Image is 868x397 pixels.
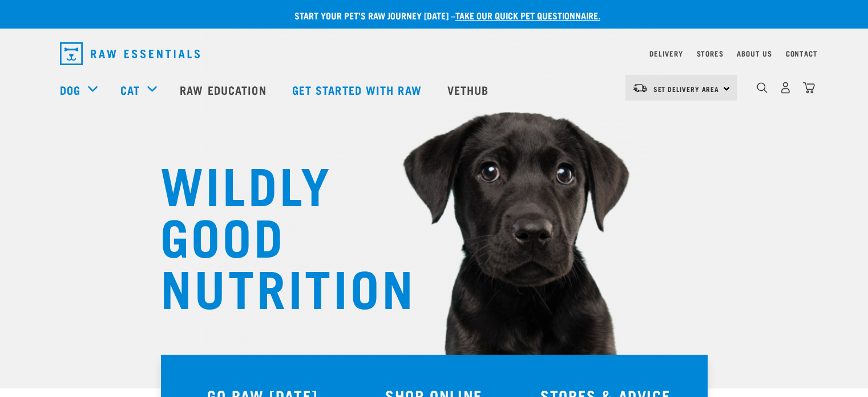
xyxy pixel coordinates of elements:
img: user.png [780,82,792,94]
span: Set Delivery Area [653,87,720,91]
a: take our quick pet questionnaire. [455,13,600,18]
nav: dropdown navigation [51,38,818,70]
a: About Us [737,51,772,55]
a: Vethub [436,67,503,113]
img: van-moving.png [632,83,648,93]
img: home-icon@2x.png [803,82,815,94]
img: Raw Essentials Logo [60,42,200,65]
h1: WILDLY GOOD NUTRITION [160,157,389,311]
a: Cat [120,81,140,98]
a: Contact [786,51,818,55]
a: Dog [60,81,80,98]
a: Raw Education [168,67,280,113]
a: Stores [697,51,724,55]
a: Get started with Raw [281,67,436,113]
a: Delivery [649,51,683,55]
img: home-icon-1@2x.png [757,82,768,93]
